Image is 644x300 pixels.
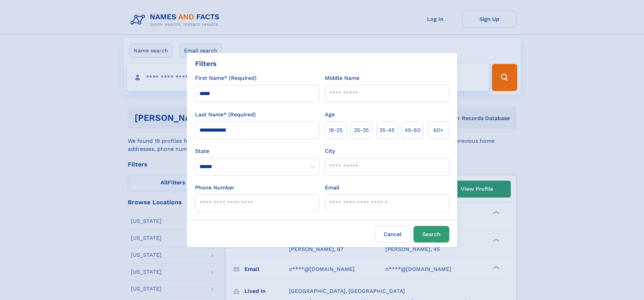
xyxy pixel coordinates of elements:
[354,126,369,134] span: 25‑35
[325,184,339,192] label: Email
[325,147,335,155] label: City
[379,126,395,134] span: 35‑45
[195,59,217,69] div: Filters
[433,126,444,134] span: 60+
[413,226,449,243] button: Search
[325,74,359,82] label: Middle Name
[195,111,256,119] label: Last Name* (Required)
[405,126,421,134] span: 45‑60
[195,74,257,82] label: First Name* (Required)
[375,226,411,243] label: Cancel
[329,126,342,134] span: 18‑25
[195,184,235,192] label: Phone Number
[325,111,335,119] label: Age
[195,147,319,155] label: State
